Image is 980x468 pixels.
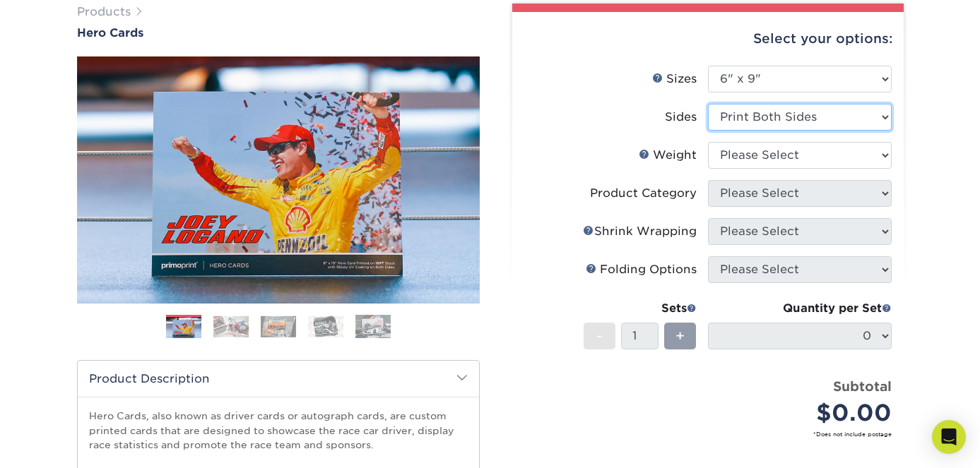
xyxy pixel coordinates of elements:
div: Open Intercom Messenger [932,420,966,454]
img: Hero Cards 03 [261,316,296,337]
div: Sides [665,109,697,126]
img: Hero Cards 01 [166,316,201,339]
div: Shrink Wrapping [583,223,697,240]
h2: Product Description [78,361,479,397]
div: Quantity per Set [708,300,892,317]
div: Sets [584,300,697,317]
div: Select your options: [524,12,892,66]
img: Hero Cards 05 [355,314,391,339]
img: Hero Cards 02 [213,316,249,337]
a: Hero Cards [77,26,480,40]
img: Hero Cards 01 [77,54,480,306]
img: Hero Cards 04 [308,316,343,337]
div: Folding Options [586,261,697,278]
span: - [596,325,603,347]
strong: Subtotal [833,378,892,394]
div: Product Category [590,185,697,202]
span: + [675,325,685,347]
iframe: Google Customer Reviews [4,425,120,463]
div: $0.00 [719,396,892,430]
small: *Does not include postage [535,430,892,438]
div: Sizes [652,71,697,88]
a: Products [77,5,131,18]
div: Weight [639,147,697,164]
